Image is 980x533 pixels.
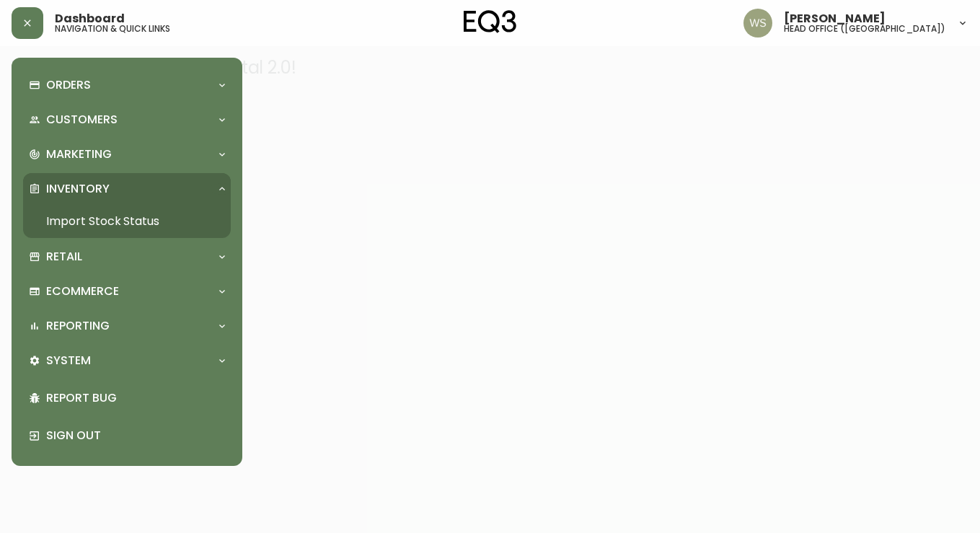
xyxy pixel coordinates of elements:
div: Customers [23,104,231,136]
span: [PERSON_NAME] [784,13,886,25]
p: Retail [46,249,82,265]
p: Report Bug [46,390,225,406]
div: Ecommerce [23,276,231,307]
p: Reporting [46,318,110,334]
img: logo [464,10,517,33]
div: Inventory [23,173,231,205]
p: Orders [46,77,91,93]
div: Marketing [23,138,231,170]
p: Inventory [46,181,110,197]
div: Report Bug [23,379,231,417]
p: System [46,353,91,369]
div: Retail [23,241,231,273]
img: d421e764c7328a6a184e62c810975493 [743,9,772,38]
h5: head office ([GEOGRAPHIC_DATA]) [784,25,945,33]
div: Reporting [23,310,231,342]
div: System [23,345,231,376]
a: Import Stock Status [23,205,231,238]
div: Orders [23,69,231,101]
p: Ecommerce [46,283,119,299]
p: Marketing [46,146,112,162]
span: Dashboard [55,13,125,25]
h5: navigation & quick links [55,25,170,33]
p: Customers [46,112,118,128]
p: Sign Out [46,428,225,444]
div: Sign Out [23,417,231,454]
